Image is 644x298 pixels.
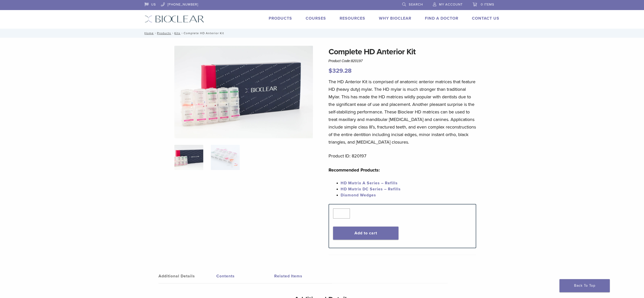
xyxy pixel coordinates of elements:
a: Contact Us [472,16,499,21]
a: Diamond Wedges [341,193,376,198]
button: Add to cart [333,227,399,240]
span: My Account [439,3,463,7]
a: Why Bioclear [379,16,411,21]
nav: Complete HD Anterior Kit [141,29,503,38]
a: Find A Doctor [425,16,458,21]
h1: Complete HD Anterior Kit [329,46,476,58]
bdi: 329.28 [329,67,352,74]
span: / [171,32,174,34]
span: Product Code: [329,59,363,63]
a: HD Matrix DC Series – Refills [341,187,401,192]
a: Additional Details [158,269,216,283]
a: Related Items [274,269,332,283]
span: / [154,32,157,34]
a: Contents [216,269,274,283]
a: HD Matrix A Series – Refills [341,181,398,186]
a: Courses [306,16,326,21]
img: IMG_8088 (1) [174,46,313,138]
img: IMG_8088-1-324x324.jpg [174,145,203,170]
a: Kits [174,31,180,35]
img: Complete HD Anterior Kit - Image 2 [211,145,240,170]
span: Search [409,3,423,7]
a: Resources [340,16,365,21]
span: $ [329,67,332,74]
span: / [180,32,184,34]
span: 0 items [481,3,494,7]
span: 820197 [351,59,363,63]
a: Products [157,31,171,35]
p: Product ID: 820197 [329,152,476,160]
a: Products [269,16,292,21]
p: The HD Anterior Kit is comprised of anatomic anterior matrices that feature HD (heavy duty) mylar... [329,78,476,146]
a: Back To Top [559,279,610,292]
a: Home [143,31,154,35]
strong: Recommended Products: [329,167,380,173]
img: Bioclear [145,15,204,23]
